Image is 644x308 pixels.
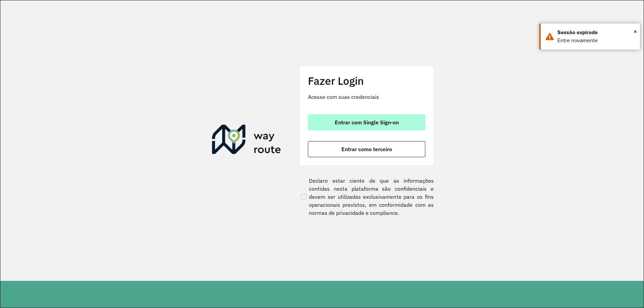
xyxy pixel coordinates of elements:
[212,125,281,157] img: Roteirizador AmbevTech
[557,28,635,37] div: Sessão expirada
[634,26,637,37] span: ×
[341,146,392,152] span: Entrar como terceiro
[308,114,425,130] button: button
[308,74,425,87] h2: Fazer Login
[557,37,635,45] div: Entre novamente
[634,26,637,37] button: Close
[300,177,434,217] label: Declaro estar ciente de que as informações contidas nesta plataforma são confidenciais e devem se...
[308,141,425,157] button: button
[335,120,399,125] span: Entrar com Single Sign-on
[308,93,425,101] p: Acesse com suas credenciais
